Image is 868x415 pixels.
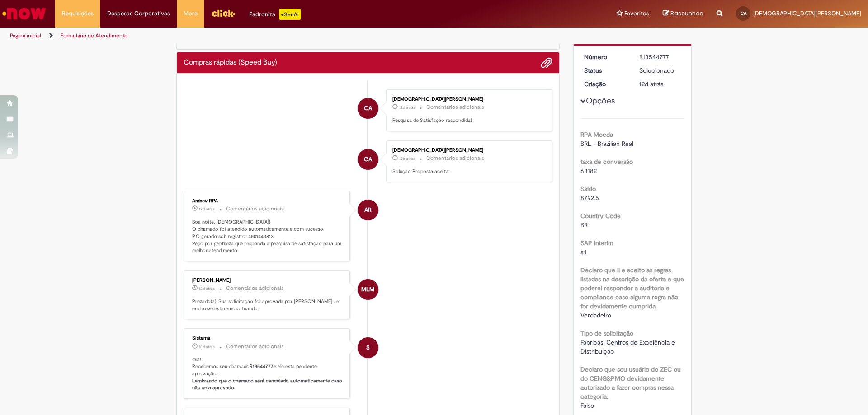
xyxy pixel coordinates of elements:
[199,286,215,291] span: 12d atrás
[211,6,236,20] img: click_logo_yellow_360x200.png
[358,337,378,358] div: System
[392,117,543,124] p: Pesquisa de Satisfação respondida!
[639,79,681,89] div: 17/09/2025 16:38:25
[541,57,552,69] button: Adicionar anexos
[580,248,587,256] span: s4
[580,239,613,247] b: SAP Interim
[580,401,594,410] span: Falso
[580,212,621,220] b: Country Code
[741,10,746,16] span: CA
[192,378,344,392] b: Lembrando que o chamado será cancelado automaticamente caso não seja aprovado.
[392,168,543,175] p: Solução Proposta aceita.
[199,206,215,212] time: 17/09/2025 18:54:37
[639,80,663,88] time: 17/09/2025 16:38:25
[580,158,633,166] b: taxa de conversão
[399,105,415,110] time: 18/09/2025 11:17:52
[580,338,677,355] span: Fábricas, Centros de Excelência e Distribuição
[107,9,170,18] span: Despesas Corporativas
[753,9,861,17] span: [DEMOGRAPHIC_DATA][PERSON_NAME]
[580,311,611,319] span: Verdadeiro
[358,149,378,170] div: Cristiane Ingrid Assuncao Abreu
[7,28,572,44] ul: Trilhas de página
[199,206,215,212] span: 12d atrás
[580,194,599,202] span: 8792.5
[1,5,47,23] img: ServiceNow
[192,198,343,204] div: Ambev RPA
[624,9,649,18] span: Favoritos
[279,9,301,20] p: +GenAi
[199,344,215,350] span: 12d atrás
[639,66,681,75] div: Solucionado
[392,97,543,102] div: [DEMOGRAPHIC_DATA][PERSON_NAME]
[10,32,41,39] a: Página inicial
[580,365,681,401] b: Declaro que sou usuário do ZEC ou do CENG&PMO devidamente autorizado a fazer compras nessa catego...
[361,279,374,300] span: MLM
[426,103,484,111] small: Comentários adicionais
[184,59,277,67] h2: Compras rápidas (Speed Buy) Histórico de tíquete
[392,148,543,153] div: [DEMOGRAPHIC_DATA][PERSON_NAME]
[226,205,284,213] small: Comentários adicionais
[670,9,703,18] span: Rascunhos
[639,80,663,88] span: 12d atrás
[580,167,597,175] span: 6.1182
[199,286,215,291] time: 17/09/2025 16:58:57
[426,154,484,162] small: Comentários adicionais
[358,200,378,220] div: Ambev RPA
[580,329,633,337] b: Tipo de solicitação
[364,199,372,221] span: AR
[192,219,343,254] p: Boa noite, [DEMOGRAPHIC_DATA]! O chamado foi atendido automaticamente e com sucesso. P.O gerado s...
[580,185,596,193] b: Saldo
[580,221,588,229] span: BR
[250,363,274,370] b: R13544777
[580,266,684,310] b: Declaro que li e aceito as regras listadas na descrição da oferta e que poderei responder a audit...
[399,156,415,161] span: 12d atrás
[226,343,284,350] small: Comentários adicionais
[192,278,343,283] div: [PERSON_NAME]
[358,279,378,300] div: Matheus Lobo Matos
[364,98,372,119] span: CA
[249,9,301,20] div: Padroniza
[364,149,372,170] span: CA
[192,298,343,312] p: Prezado(a), Sua solicitação foi aprovada por [PERSON_NAME] , e em breve estaremos atuando.
[61,32,127,39] a: Formulário de Atendimento
[184,9,198,18] span: More
[192,356,343,392] p: Olá! Recebemos seu chamado e ele esta pendente aprovação.
[399,156,415,161] time: 18/09/2025 11:17:02
[577,66,633,75] dt: Status
[192,336,343,341] div: Sistema
[639,52,681,61] div: R13544777
[399,105,415,110] span: 12d atrás
[577,52,633,61] dt: Número
[663,9,703,18] a: Rascunhos
[62,9,94,18] span: Requisições
[577,79,633,89] dt: Criação
[358,98,378,119] div: Cristiane Ingrid Assuncao Abreu
[580,140,633,148] span: BRL - Brazilian Real
[366,337,370,359] span: S
[226,284,284,292] small: Comentários adicionais
[580,131,613,139] b: RPA Moeda
[199,344,215,350] time: 17/09/2025 16:38:37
